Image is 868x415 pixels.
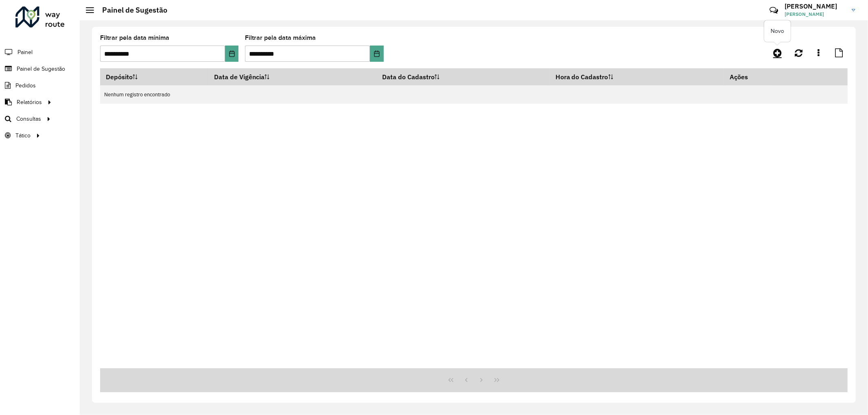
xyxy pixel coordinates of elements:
th: Ações [724,68,773,85]
h2: Painel de Sugestão [94,6,167,15]
label: Filtrar pela data máxima [245,33,316,43]
span: Consultas [16,115,41,123]
th: Data de Vigência [208,68,376,85]
span: Pedidos [15,81,36,90]
a: Contato Rápido [765,2,783,19]
span: Painel [17,48,33,56]
h3: [PERSON_NAME] [785,2,846,10]
button: Choose Date [370,46,384,62]
span: Tático [15,131,31,140]
span: Relatórios [17,98,42,106]
td: Nenhum registro encontrado [100,85,848,104]
th: Hora do Cadastro [550,68,724,85]
span: [PERSON_NAME] [785,11,846,18]
label: Filtrar pela data mínima [100,33,169,43]
span: Painel de Sugestão [17,65,65,73]
div: Novo [764,20,791,42]
th: Depósito [100,68,208,85]
button: Choose Date [225,46,239,62]
th: Data do Cadastro [376,68,550,85]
